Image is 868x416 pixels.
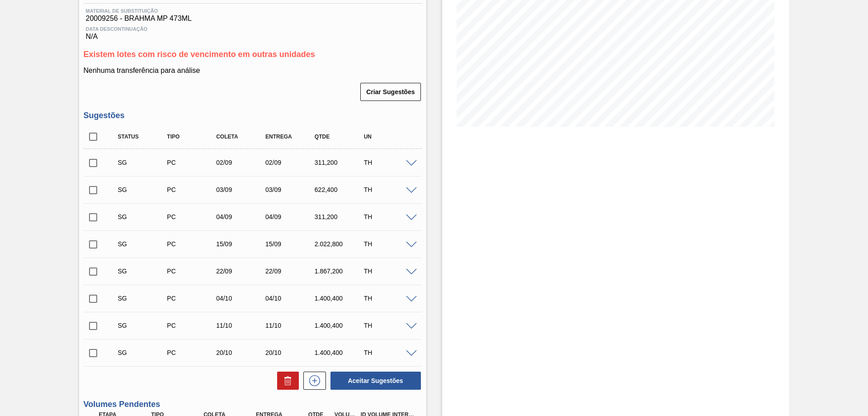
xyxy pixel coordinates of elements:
div: Status [116,134,170,140]
div: Criar Sugestões [361,82,421,102]
div: Sugestão Criada [116,349,170,356]
button: Criar Sugestões [360,83,420,101]
div: Sugestão Criada [116,240,170,248]
div: Entrega [263,134,318,140]
div: N/A [84,23,422,41]
div: 04/10/2025 [214,295,269,302]
div: 03/09/2025 [263,186,318,193]
div: 22/09/2025 [263,268,318,275]
div: Sugestão Criada [116,268,170,275]
span: Existem lotes com risco de vencimento em outras unidades [84,50,315,59]
div: 15/09/2025 [263,240,318,248]
div: 02/09/2025 [263,159,318,166]
div: Pedido de Compra [165,322,219,329]
div: Tipo [165,134,219,140]
div: TH [362,186,416,193]
div: 11/10/2025 [214,322,269,329]
div: 03/09/2025 [214,186,269,193]
p: Nenhuma transferência para análise [84,67,422,75]
div: TH [362,268,416,275]
div: 04/10/2025 [263,295,318,302]
div: Sugestão Criada [116,159,170,166]
div: TH [362,240,416,248]
div: 20/10/2025 [214,349,269,356]
div: Qtde [312,134,367,140]
span: Data Descontinuação [86,26,420,32]
div: Pedido de Compra [165,186,219,193]
div: TH [362,159,416,166]
div: 2.022,800 [312,240,367,248]
button: Aceitar Sugestões [330,372,421,390]
div: 1.400,400 [312,295,367,302]
div: 311,200 [312,213,367,220]
div: Pedido de Compra [165,295,219,302]
div: Pedido de Compra [165,268,219,275]
div: TH [362,349,416,356]
div: 1.867,200 [312,268,367,275]
div: 02/09/2025 [214,159,269,166]
div: UN [362,134,416,140]
div: Pedido de Compra [165,349,219,356]
div: 1.400,400 [312,322,367,329]
div: Sugestão Criada [116,213,170,220]
div: Excluir Sugestões [273,372,299,390]
div: TH [362,213,416,220]
div: Pedido de Compra [165,240,219,248]
div: 311,200 [312,159,367,166]
span: Material de Substituição [86,8,420,14]
div: 622,400 [312,186,367,193]
h3: Sugestões [84,111,422,120]
div: 04/09/2025 [214,213,269,220]
div: Sugestão Criada [116,322,170,329]
div: Pedido de Compra [165,213,219,220]
h3: Volumes Pendentes [84,400,422,409]
div: Sugestão Criada [116,186,170,193]
div: Aceitar Sugestões [326,371,422,391]
div: TH [362,322,416,329]
div: Sugestão Criada [116,295,170,302]
div: Coleta [214,134,269,140]
div: 04/09/2025 [263,213,318,220]
div: 22/09/2025 [214,268,269,275]
span: 20009256 - BRAHMA MP 473ML [86,14,420,23]
div: Pedido de Compra [165,159,219,166]
div: 1.400,400 [312,349,367,356]
div: 20/10/2025 [263,349,318,356]
div: Nova sugestão [299,372,326,390]
div: 15/09/2025 [214,240,269,248]
div: 11/10/2025 [263,322,318,329]
div: TH [362,295,416,302]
